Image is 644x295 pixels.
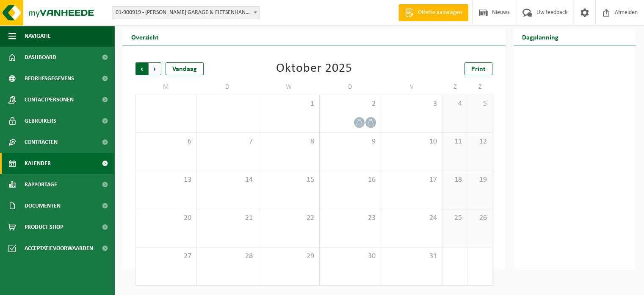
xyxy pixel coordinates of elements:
[464,62,492,75] a: Print
[398,4,468,21] a: Offerte aanvragen
[472,137,488,146] span: 12
[471,66,486,73] span: Print
[416,8,464,17] span: Offerte aanvragen
[324,252,376,261] span: 30
[324,137,376,146] span: 9
[140,252,192,261] span: 27
[25,132,58,153] span: Contracten
[447,99,463,109] span: 4
[149,62,161,75] span: Volgende
[140,175,192,185] span: 13
[201,175,254,185] span: 14
[324,175,376,185] span: 16
[447,137,463,146] span: 11
[263,252,315,261] span: 29
[25,238,93,259] span: Acceptatievoorwaarden
[135,62,148,75] span: Vorige
[324,99,376,109] span: 2
[201,252,254,261] span: 28
[472,175,488,185] span: 19
[25,68,74,89] span: Bedrijfsgegevens
[472,99,488,109] span: 5
[276,62,352,75] div: Oktober 2025
[123,28,167,45] h2: Overzicht
[263,175,315,185] span: 15
[263,214,315,223] span: 22
[514,28,567,45] h2: Dagplanning
[320,79,381,95] td: D
[25,25,51,47] span: Navigatie
[385,252,438,261] span: 31
[258,79,320,95] td: W
[385,99,438,109] span: 3
[135,79,197,95] td: M
[263,137,315,146] span: 8
[25,216,63,238] span: Product Shop
[442,79,467,95] td: Z
[112,7,260,19] span: 01-900919 - BOTERMAN GARAGE & FIETSENHANDE - BEERNEM
[25,195,61,216] span: Documenten
[201,137,254,146] span: 7
[140,137,192,146] span: 6
[25,89,74,110] span: Contactpersonen
[472,214,488,223] span: 26
[385,175,438,185] span: 17
[385,137,438,146] span: 10
[25,153,51,174] span: Kalender
[25,174,57,195] span: Rapportage
[381,79,442,95] td: V
[197,79,258,95] td: D
[324,214,376,223] span: 23
[140,214,192,223] span: 20
[263,99,315,109] span: 1
[385,214,438,223] span: 24
[112,6,260,19] span: 01-900919 - BOTERMAN GARAGE & FIETSENHANDE - BEERNEM
[447,214,463,223] span: 25
[25,47,56,68] span: Dashboard
[166,62,204,75] div: Vandaag
[447,175,463,185] span: 18
[201,214,254,223] span: 21
[467,79,492,95] td: Z
[25,110,56,132] span: Gebruikers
